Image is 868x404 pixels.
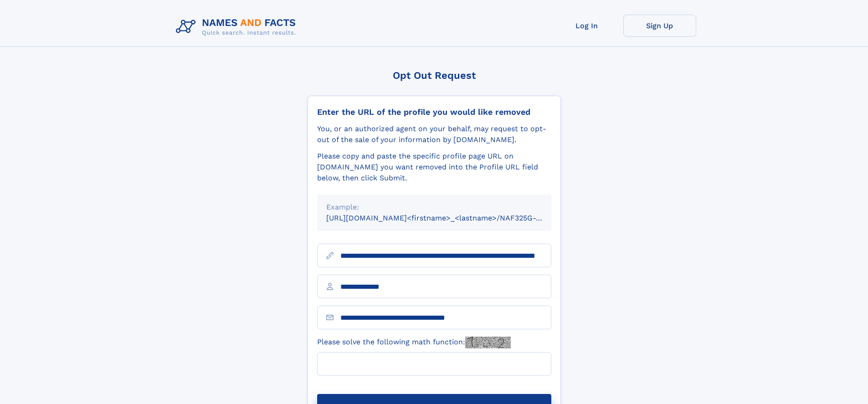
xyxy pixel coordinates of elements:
[326,214,569,222] small: [URL][DOMAIN_NAME]<firstname>_<lastname>/NAF325G-xxxxxxxx
[317,151,551,184] div: Please copy and paste the specific profile page URL on [DOMAIN_NAME] you want removed into the Pr...
[172,15,303,39] img: Logo Names and Facts
[326,202,542,213] div: Example:
[317,123,551,145] div: You, or an authorized agent on your behalf, may request to opt-out of the sale of your informatio...
[623,15,696,37] a: Sign Up
[317,107,551,117] div: Enter the URL of the profile you would like removed
[550,15,623,37] a: Log In
[317,337,511,348] label: Please solve the following math function:
[308,70,561,81] div: Opt Out Request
